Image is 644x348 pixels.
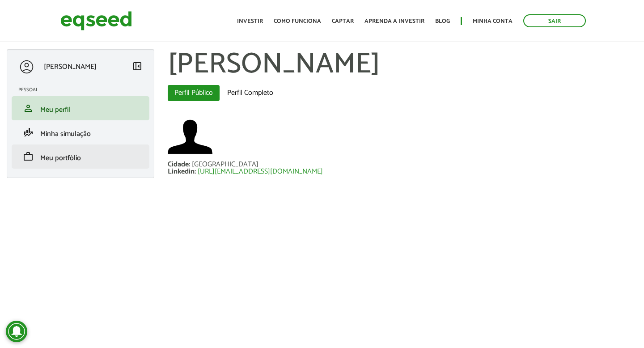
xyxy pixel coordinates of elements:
span: Meu portfólio [40,152,81,164]
a: personMeu perfil [18,103,143,114]
span: finance_mode [23,127,34,138]
img: Foto de Felipe Bahia Diniz Gadano [168,115,212,159]
span: Meu perfil [40,104,70,116]
span: left_panel_close [132,61,143,72]
p: [PERSON_NAME] [44,63,97,71]
a: [URL][EMAIL_ADDRESS][DOMAIN_NAME] [198,168,323,175]
a: Blog [435,18,450,24]
div: Linkedin [168,168,198,175]
a: Como funciona [274,18,321,24]
span: : [189,158,190,170]
span: work [23,151,34,162]
a: Ver perfil do usuário. [168,115,212,159]
a: Captar [332,18,354,24]
a: finance_modeMinha simulação [18,127,143,138]
a: Aprenda a investir [364,18,424,24]
div: Cidade [168,161,192,168]
span: Minha simulação [40,128,91,140]
li: Meu portfólio [12,144,149,169]
li: Minha simulação [12,120,149,144]
a: Perfil Público [168,85,220,101]
a: Sair [523,14,586,27]
a: Perfil Completo [220,85,280,101]
img: EqSeed [60,9,132,33]
a: Colapsar menu [132,61,143,73]
span: : [195,166,196,178]
a: Investir [237,18,263,24]
li: Meu perfil [12,96,149,120]
h1: [PERSON_NAME] [168,49,637,81]
div: [GEOGRAPHIC_DATA] [192,161,258,168]
a: Minha conta [473,18,513,24]
span: person [23,103,34,114]
a: workMeu portfólio [18,151,143,162]
h2: Pessoal [18,87,149,93]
